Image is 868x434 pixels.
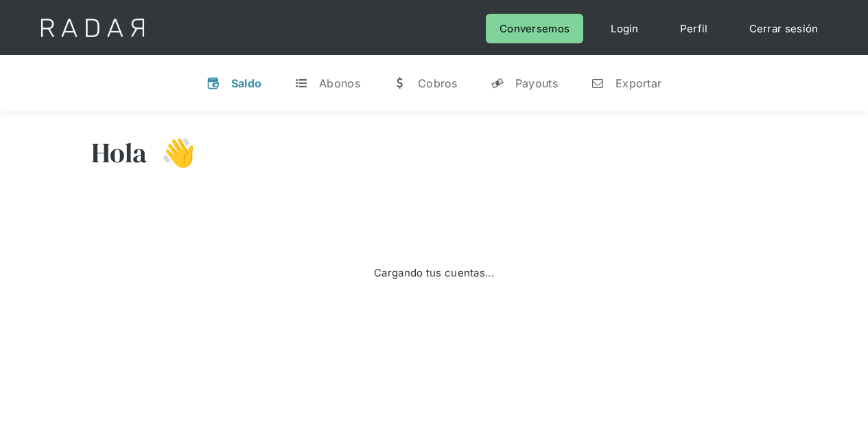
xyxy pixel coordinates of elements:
[666,14,722,43] a: Perfil
[294,76,308,90] div: t
[319,76,360,90] div: Abonos
[615,76,661,90] div: Exportar
[515,76,558,90] div: Payouts
[207,76,220,90] div: v
[736,14,832,43] a: Cerrar sesión
[418,76,458,90] div: Cobros
[393,76,407,90] div: w
[148,135,196,170] h3: 👋
[597,14,653,43] a: Login
[91,135,148,170] h3: Hola
[231,76,262,90] div: Saldo
[486,14,583,43] a: Conversemos
[591,76,605,90] div: n
[374,263,494,282] div: Cargando tus cuentas...
[491,76,504,90] div: y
